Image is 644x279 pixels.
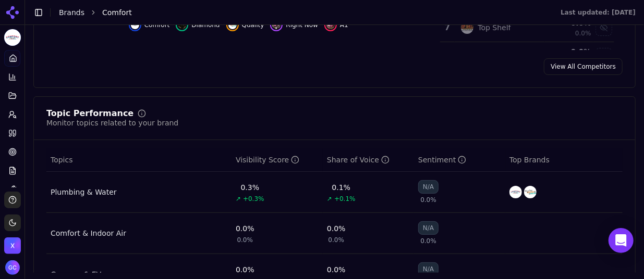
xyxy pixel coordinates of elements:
[232,148,323,172] th: visibilityScore
[596,19,612,36] button: Show top shelf data
[509,155,550,165] span: Top Brands
[327,155,390,165] div: Share of Voice
[102,7,132,18] span: Comfort
[327,223,346,234] div: 0.0%
[340,21,348,29] span: A1
[4,29,21,46] button: Current brand: Comfort
[444,21,451,34] div: 7
[461,21,473,34] img: top shelf
[129,19,170,31] button: Hide comfort data
[59,7,540,18] nav: breadcrumb
[236,195,241,203] span: ↗
[596,48,612,65] button: Show western hvac data
[236,223,254,234] div: 0.0%
[509,186,522,198] img: comfort
[4,237,21,254] img: Xponent21 Inc
[46,118,178,128] div: Monitor topics related to your brand
[242,21,264,29] span: Quality
[272,21,281,29] img: right now
[226,19,264,31] button: Hide quality data
[4,237,21,254] button: Open organization switcher
[131,21,139,29] img: comfort
[547,46,591,57] div: 0.0 %
[5,260,20,275] button: Open user button
[51,155,73,165] span: Topics
[420,196,436,204] span: 0.0%
[334,195,356,203] span: +0.1%
[270,19,318,31] button: Hide right now data
[237,236,253,244] span: 0.0%
[544,58,623,75] a: View All Competitors
[191,21,220,29] span: Diamond
[478,22,511,33] div: Top Shelf
[176,19,220,31] button: Hide diamond data
[46,109,133,118] div: Topic Performance
[144,21,170,29] span: Comfort
[575,29,591,37] span: 0.0%
[51,228,126,238] a: Comfort & Indoor Air
[332,182,351,193] div: 0.1%
[51,187,117,197] a: Plumbing & Water
[178,21,186,29] img: diamond
[414,148,505,172] th: sentiment
[286,21,318,29] span: Right Now
[440,14,614,42] tr: 7top shelfTop Shelf0.0%0.0%Show top shelf data
[59,8,84,17] a: Brands
[561,8,636,17] div: Last updated: [DATE]
[326,21,335,29] img: a1
[418,262,439,276] div: N/A
[418,221,439,235] div: N/A
[4,29,21,46] img: Comfort
[418,155,466,165] div: Sentiment
[243,195,264,203] span: +0.3%
[524,186,537,198] img: quality
[505,148,623,172] th: Top Brands
[329,236,345,244] span: 0.0%
[241,182,260,193] div: 0.3%
[228,21,237,29] img: quality
[5,260,20,275] img: Garry Callis Jr.
[327,195,332,203] span: ↗
[418,180,439,194] div: N/A
[609,228,634,253] div: Open Intercom Messenger
[236,155,299,165] div: Visibility Score
[324,19,348,31] button: Hide a1 data
[440,42,614,71] tr: 0.0%Show western hvac data
[327,264,346,275] div: 0.0%
[46,148,232,172] th: Topics
[236,264,254,275] div: 0.0%
[323,148,414,172] th: shareOfVoice
[420,237,436,245] span: 0.0%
